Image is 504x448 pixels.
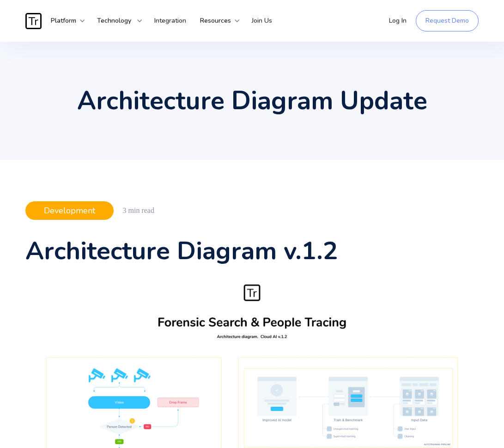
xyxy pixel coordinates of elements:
[25,238,479,263] h1: Architecture Diagram v.1.2
[200,16,231,25] strong: Resources
[51,16,76,25] strong: Platform
[90,7,143,35] div: Technology
[147,7,193,35] a: Integration
[97,16,131,25] strong: Technology
[245,7,279,35] a: Join Us
[25,201,114,220] div: Development
[382,7,413,35] a: Log In
[25,88,479,113] h1: Architecture Diagram Update
[25,13,44,29] a: home
[25,13,42,29] img: Traces Logo
[123,206,154,215] div: 3 min read
[193,7,240,35] div: Resources
[44,7,85,35] div: Platform
[416,10,479,31] a: Request Demo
